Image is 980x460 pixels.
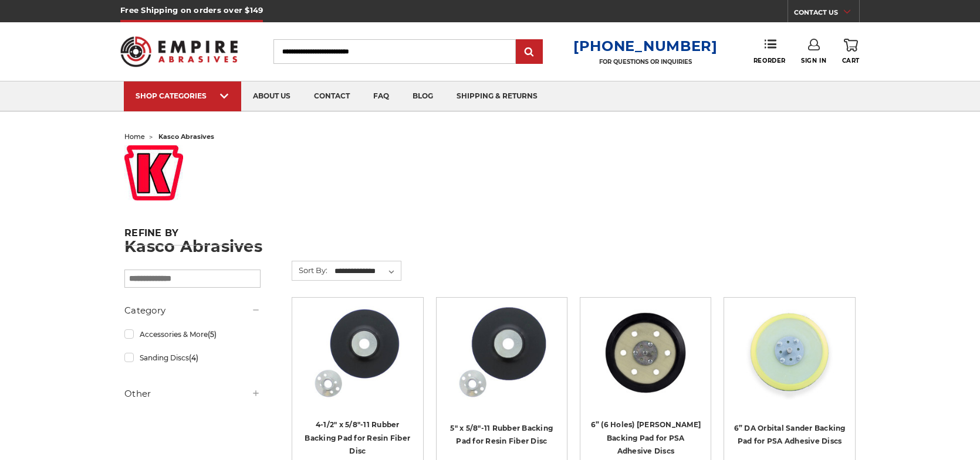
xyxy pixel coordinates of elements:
a: about us [241,81,302,111]
a: 6” DA Orbital Sander Backing Pad for PSA Adhesive Discs [734,424,846,446]
h1: Kasco Abrasives [124,238,856,254]
a: Reorder [753,39,786,64]
a: [PHONE_NUMBER] [573,38,718,54]
h5: Category [124,304,261,318]
img: 6” DA Orbital Sander Backing Pad for PSA Adhesive Discs [743,306,837,400]
a: 5 Inch Backing Pad for resin fiber disc with 5/8"-11 locking nut rubber [445,306,559,420]
a: 4-1/2" Resin Fiber Disc Backing Pad Flexible Rubber [300,306,414,420]
h5: Other [124,387,261,401]
span: (4) [189,353,198,362]
a: home [124,132,145,141]
a: Cart [842,39,860,64]
a: shipping & returns [445,81,549,111]
a: blog [401,81,445,111]
span: (5) [208,330,217,339]
span: Cart [842,57,860,64]
a: 6” (6 Holes) [PERSON_NAME] Backing Pad for PSA Adhesive Discs [591,420,701,455]
span: Sign In [801,57,826,64]
img: 6” (6 Holes) DA Sander Backing Pad for PSA Adhesive Discs [599,306,692,400]
a: CONTACT US [794,6,859,22]
select: Sort By: [333,263,401,280]
span: kasco abrasives [158,132,214,141]
p: FOR QUESTIONS OR INQUIRIES [573,58,718,66]
img: 4-1/2" Resin Fiber Disc Backing Pad Flexible Rubber [310,306,404,400]
a: 6” (6 Holes) DA Sander Backing Pad for PSA Adhesive Discs [589,306,702,420]
a: 4-1/2" x 5/8"-11 Rubber Backing Pad for Resin Fiber Disc [305,420,410,455]
span: Reorder [753,57,786,64]
a: faq [361,81,401,111]
a: Sanding Discs [124,347,261,368]
h5: Refine by [124,227,261,246]
img: kasco_logo_red_1508352977__66060.original.jpg [124,145,183,200]
img: Empire Abrasives [120,29,238,74]
a: contact [302,81,361,111]
label: Sort By: [292,261,327,279]
div: SHOP CATEGORIES [136,91,229,100]
a: Accessories & More [124,324,261,345]
input: Submit [518,40,541,64]
a: 5" x 5/8"-11 Rubber Backing Pad for Resin Fiber Disc [450,424,553,446]
img: 5 Inch Backing Pad for resin fiber disc with 5/8"-11 locking nut rubber [455,306,549,400]
a: 6” DA Orbital Sander Backing Pad for PSA Adhesive Discs [732,306,846,420]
